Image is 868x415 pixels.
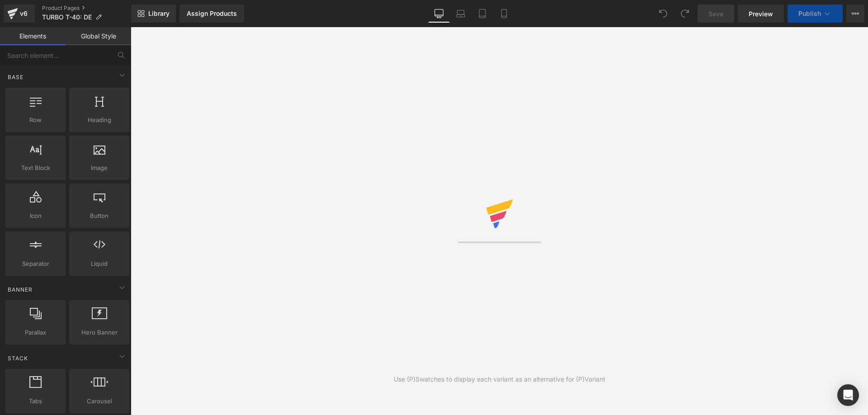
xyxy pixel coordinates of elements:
a: v6 [4,5,35,23]
button: More [846,5,864,23]
a: Global Style [66,27,131,45]
a: Laptop [450,5,472,23]
span: Text Block [8,163,63,173]
span: Publish [798,10,821,17]
a: Product Pages [42,5,131,12]
span: TURBO T-40: DE [42,14,92,21]
span: Icon [8,211,63,221]
a: New Library [131,5,176,23]
span: Base [7,73,24,81]
span: Parallax [8,328,63,337]
div: Use (P)Swatches to display each variant as an alternative for (P)Variant [394,374,605,384]
span: Image [72,163,127,173]
span: Preview [749,9,773,19]
span: Stack [7,354,29,363]
div: Open Intercom Messenger [837,384,859,406]
span: Liquid [72,259,127,269]
span: Hero Banner [72,328,127,337]
a: Mobile [493,5,515,23]
span: Button [72,211,127,221]
div: v6 [18,8,29,19]
span: Carousel [72,396,127,406]
a: Preview [738,5,784,23]
span: Save [708,9,723,19]
span: Separator [8,259,63,269]
button: Redo [676,5,694,23]
button: Publish [788,5,843,23]
span: Heading [72,115,127,125]
div: Assign Products [187,10,237,17]
a: Desktop [428,5,450,23]
a: Tablet [472,5,493,23]
span: Banner [7,285,33,294]
span: Library [148,9,170,18]
span: Tabs [8,396,63,406]
span: Row [8,115,63,125]
button: Undo [654,5,672,23]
